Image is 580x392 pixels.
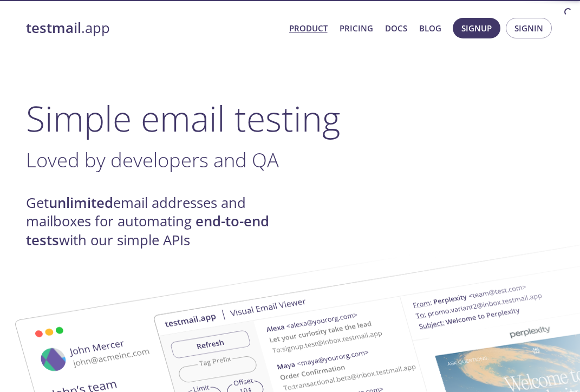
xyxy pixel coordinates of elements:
[26,18,81,37] strong: testmail
[26,146,279,173] span: Loved by developers and QA
[453,18,500,38] button: Signup
[514,21,543,35] span: Signin
[461,21,492,35] span: Signup
[49,193,113,212] strong: unlimited
[419,21,441,35] a: Blog
[506,18,552,38] button: Signin
[26,19,281,37] a: testmail.app
[385,21,407,35] a: Docs
[26,212,269,249] strong: end-to-end tests
[26,194,290,250] h4: Get email addresses and mailboxes for automating with our simple APIs
[340,21,373,35] a: Pricing
[289,21,328,35] a: Product
[26,97,555,139] h1: Simple email testing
